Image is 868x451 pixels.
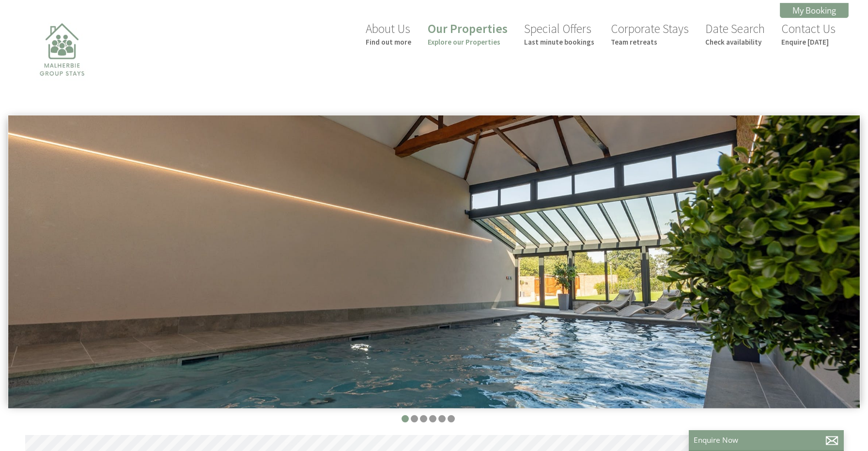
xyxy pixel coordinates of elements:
small: Check availability [705,37,765,47]
small: Explore our Properties [428,37,508,47]
a: Date SearchCheck availability [705,21,765,47]
small: Last minute bookings [524,37,594,47]
a: Special OffersLast minute bookings [524,21,594,47]
a: Our PropertiesExplore our Properties [428,21,508,47]
a: My Booking [780,3,849,18]
a: Corporate StaysTeam retreats [611,21,689,47]
small: Find out more [366,37,411,47]
p: Enquire Now [694,435,839,445]
a: About UsFind out more [366,21,411,47]
small: Enquire [DATE] [781,37,836,47]
a: Contact UsEnquire [DATE] [781,21,836,47]
img: Malherbie Group Stays [14,17,110,114]
small: Team retreats [611,37,689,47]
